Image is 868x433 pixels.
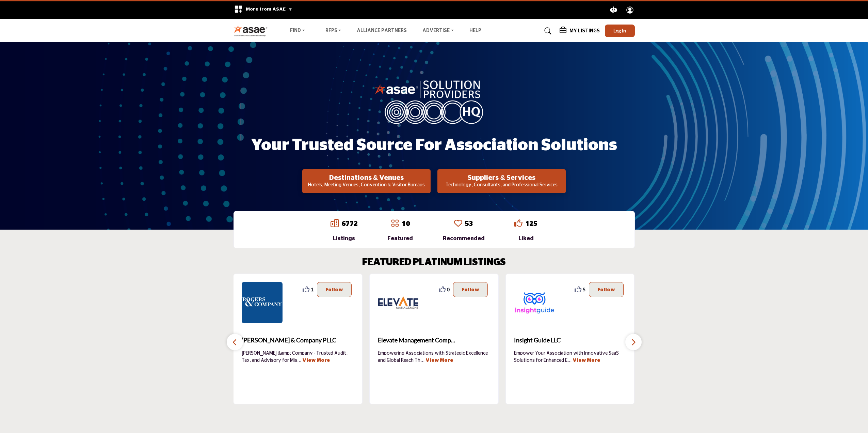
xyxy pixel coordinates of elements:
[538,26,556,36] a: Search
[311,286,314,293] span: 1
[321,26,346,36] a: RFPs
[374,79,494,124] img: image
[439,174,564,182] h2: Suppliers & Services
[589,282,624,297] button: Follow
[378,350,490,364] p: Empowering Associations with Strategic Excellence and Global Reach Th
[514,350,626,364] p: Empower Your Association with Innovative SaaS Solutions for Enhanced E
[613,28,626,33] span: Log In
[378,336,490,345] span: Elevate Management Comp...
[514,219,523,227] i: Go to Liked
[242,282,283,323] img: Rogers & Company PLLC
[514,331,626,350] a: Insight Guide LLC
[246,7,292,12] span: More from ASAE
[437,169,566,193] button: Suppliers & Services Technology, Consultants, and Professional Services
[443,234,485,243] div: Recommended
[514,282,555,323] img: Insight Guide LLC
[302,358,330,363] a: View More
[357,28,407,33] a: Alliance Partners
[230,1,297,19] div: More from ASAE
[302,169,431,193] button: Destinations & Venues Hotels, Meeting Venues, Convention & Visitor Bureaus
[391,219,399,229] a: Go to Featured
[453,282,488,297] button: Follow
[469,28,481,33] a: Help
[418,26,459,36] a: Advertise
[325,286,343,293] p: Follow
[304,182,429,189] p: Hotels, Meeting Venues, Convention & Visitor Bureaus
[387,234,413,243] div: Featured
[341,220,358,227] a: 6772
[569,28,600,34] h5: My Listings
[402,220,410,227] a: 10
[242,331,354,350] b: Rogers & Company PLLC
[362,257,506,268] h2: FEATURED PLATINUM LISTINGS
[297,358,301,363] span: ...
[234,25,271,36] img: Site Logo
[583,286,585,293] span: 5
[420,358,424,363] span: ...
[573,358,600,363] a: View More
[560,27,600,35] div: My Listings
[251,135,617,156] h1: Your Trusted Source for Association Solutions
[465,220,473,227] a: 53
[317,282,352,297] button: Follow
[331,234,358,243] div: Listings
[285,26,310,36] a: Find
[242,350,354,364] p: [PERSON_NAME] &amp; Company - Trusted Audit, Tax, and Advisory for Mis
[597,286,615,293] p: Follow
[514,234,537,243] div: Liked
[462,286,479,293] p: Follow
[514,336,626,345] span: Insight Guide LLC
[454,219,462,229] a: Go to Recommended
[439,182,564,189] p: Technology, Consultants, and Professional Services
[242,336,354,345] span: [PERSON_NAME] & Company PLLC
[525,220,537,227] a: 125
[304,174,429,182] h2: Destinations & Venues
[567,358,572,363] span: ...
[605,25,635,37] button: Log In
[378,331,490,350] a: Elevate Management Comp...
[447,286,450,293] span: 0
[242,331,354,350] a: [PERSON_NAME] & Company PLLC
[378,282,419,323] img: Elevate Management Company
[378,331,490,350] b: Elevate Management Company
[425,358,453,363] a: View More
